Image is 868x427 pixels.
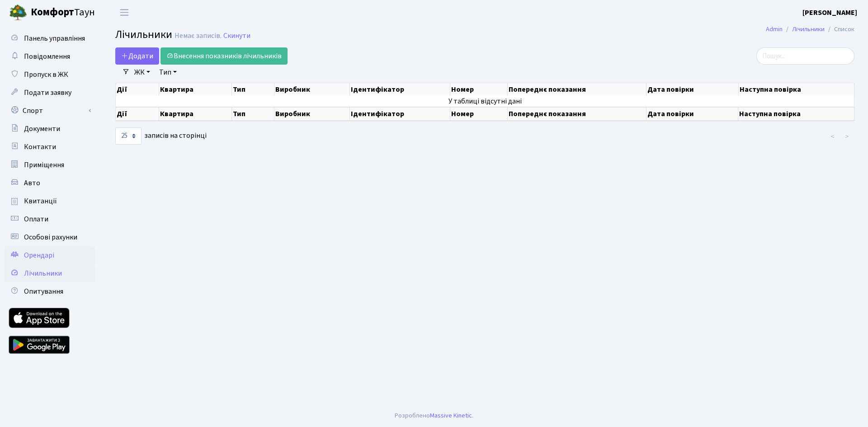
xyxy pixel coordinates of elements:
th: Тип [232,107,274,121]
th: Номер [450,83,508,96]
b: [PERSON_NAME] [802,8,857,18]
a: Орендарі [5,246,95,264]
a: Лічильники [5,264,95,282]
span: Приміщення [24,160,64,170]
th: Наступна повірка [738,107,854,121]
th: Дії [116,83,159,96]
th: Дії [116,107,159,121]
th: Квартира [159,107,232,121]
a: Опитування [5,282,95,300]
span: Пропуск в ЖК [24,70,68,80]
div: Розроблено . [395,411,473,421]
span: Панель управління [24,33,85,43]
a: Квитанції [5,192,95,210]
span: Контакти [24,142,56,152]
div: Немає записів. [175,32,222,40]
span: Особові рахунки [24,232,77,242]
span: Орендарі [24,250,54,260]
span: Авто [24,178,40,188]
a: Massive Kinetic [430,411,472,420]
span: Повідомлення [24,52,70,61]
button: Переключити навігацію [113,5,136,20]
th: Ідентифікатор [350,107,450,121]
th: Попереднє показання [508,83,646,96]
select: записів на сторінці [115,127,142,145]
a: Панель управління [5,29,95,47]
span: Оплати [24,214,48,224]
a: Додати [115,47,159,65]
input: Пошук... [756,47,854,65]
span: Опитування [24,286,63,296]
img: logo.png [9,4,27,22]
span: Квитанції [24,196,57,206]
a: Тип [156,65,180,80]
a: Подати заявку [5,84,95,102]
a: Авто [5,174,95,192]
th: Тип [232,83,274,96]
li: Список [825,24,854,34]
span: Лічильники [115,27,172,42]
th: Дата повірки [646,83,739,96]
a: ЖК [131,65,154,80]
a: Внесення показників лічильників [160,47,288,65]
span: Документи [24,124,60,134]
th: Виробник [274,107,350,121]
a: Admin [766,24,783,34]
th: Дата повірки [646,107,739,121]
a: Документи [5,120,95,138]
a: Повідомлення [5,47,95,66]
a: Пропуск в ЖК [5,66,95,84]
th: Квартира [159,83,232,96]
span: Додати [121,51,153,61]
a: Спорт [5,102,95,120]
b: Комфорт [31,5,74,19]
label: записів на сторінці [115,127,207,145]
th: Попереднє показання [508,107,646,121]
span: Подати заявку [24,88,71,98]
th: Наступна повірка [739,83,854,96]
a: Приміщення [5,156,95,174]
span: Лічильники [24,268,62,278]
th: Виробник [274,83,350,96]
a: [PERSON_NAME] [802,7,857,18]
th: Номер [450,107,508,121]
nav: breadcrumb [752,20,868,39]
a: Оплати [5,210,95,228]
a: Скинути [223,32,250,40]
th: Ідентифікатор [350,83,450,96]
td: У таблиці відсутні дані [116,96,854,107]
span: Таун [31,5,95,20]
a: Контакти [5,138,95,156]
a: Особові рахунки [5,228,95,246]
a: Лічильники [792,24,825,34]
